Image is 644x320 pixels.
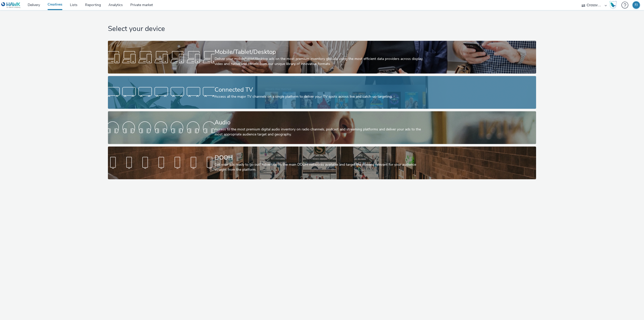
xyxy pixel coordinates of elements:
[215,153,428,162] div: DOOH
[215,94,428,99] div: Access all the major TV channels on a single platform to deliver your TV spots across live and ca...
[215,48,428,56] div: Mobile/Tablet/Desktop
[215,118,428,127] div: Audio
[108,147,536,179] a: DOOHGet your ads ready to go out! Advertise on the main DOOH networks available and target the sc...
[215,85,428,94] div: Connected TV
[215,162,428,172] div: Get your ads ready to go out! Advertise on the main DOOH networks available and target the screen...
[108,41,536,74] a: Mobile/Tablet/DesktopDeliver your mobile/tablet/desktop ads on the most premium inventory globall...
[215,127,428,137] div: Access to the most premium digital audio inventory on radio channels, podcast and streaming platf...
[609,1,619,9] a: Hawk Academy
[609,1,617,9] img: Hawk Academy
[635,1,638,9] div: FJ
[1,2,21,8] img: undefined Logo
[108,76,536,109] a: Connected TVAccess all the major TV channels on a single platform to deliver your TV spots across...
[215,56,428,67] div: Deliver your mobile/tablet/desktop ads on the most premium inventory globally using the most effi...
[108,111,536,144] a: AudioAccess to the most premium digital audio inventory on radio channels, podcast and streaming ...
[108,24,536,34] h1: Select your device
